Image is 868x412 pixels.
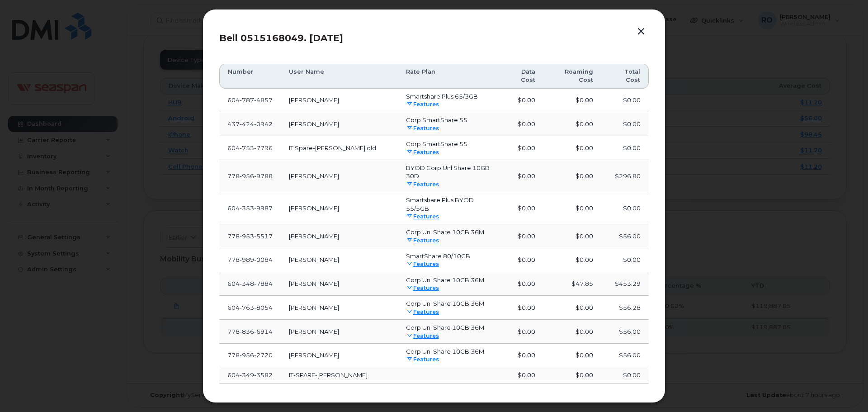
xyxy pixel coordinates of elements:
[543,296,601,320] td: $0.00
[227,328,273,335] span: 778
[281,296,398,320] td: [PERSON_NAME]
[601,320,649,344] td: $56.00
[543,320,601,344] td: $0.00
[254,328,273,335] span: 6914
[406,323,491,332] div: Corp Unl Share 10GB 36M
[406,276,491,284] div: Corp Unl Share 10GB 36M
[254,280,273,287] span: 7884
[281,320,398,344] td: [PERSON_NAME]
[240,304,254,311] span: 763
[227,280,273,287] span: 604
[281,272,398,296] td: [PERSON_NAME]
[406,284,439,291] a: Features
[406,308,439,315] a: Features
[543,272,601,296] td: $47.85
[254,304,273,311] span: 8054
[406,332,439,339] a: Features
[406,299,491,308] div: Corp Unl Share 10GB 36M
[500,320,543,344] td: $0.00
[227,304,273,311] span: 604
[240,328,254,335] span: 836
[240,280,254,287] span: 348
[601,272,649,296] td: $453.29
[500,272,543,296] td: $0.00
[500,296,543,320] td: $0.00
[601,296,649,320] td: $56.28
